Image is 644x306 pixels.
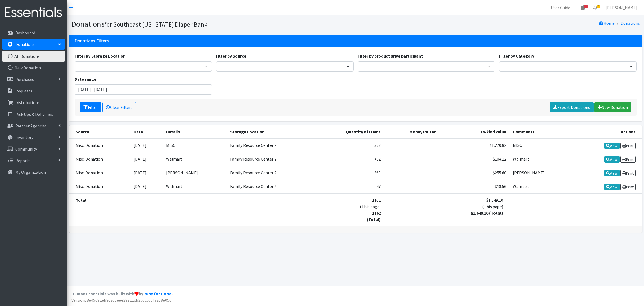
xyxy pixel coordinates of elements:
a: All Donations [2,51,65,62]
td: $1,270.82 [440,138,510,152]
a: Community [2,144,65,154]
a: View [604,184,620,190]
td: Walmart [163,152,227,166]
a: New Donation [594,102,631,112]
a: Donations [621,20,640,26]
span: 2 [597,5,600,8]
a: Print [620,184,636,190]
td: Misc. Donation [69,166,131,180]
h3: Donations Filters [75,38,109,44]
td: [PERSON_NAME] [510,166,574,180]
a: New Donation [2,62,65,73]
td: Family Resource Center 2 [227,152,315,166]
td: $18.56 [440,180,510,193]
span: 1 [584,5,588,8]
td: [DATE] [130,138,163,152]
p: Community [15,146,37,152]
a: [PERSON_NAME] [601,2,642,13]
strong: Total [76,197,86,203]
th: Comments [510,125,574,138]
small: for Southeast [US_STATE] Diaper Bank [104,20,207,28]
td: Family Resource Center 2 [227,138,315,152]
p: Inventory [15,135,33,140]
td: 47 [315,180,384,193]
td: MISC [163,138,227,152]
td: [DATE] [130,180,163,193]
h1: Donations [71,19,354,29]
th: Actions [573,125,642,138]
a: Print [620,170,636,176]
label: Filter by product drive participant [358,53,423,59]
a: User Guide [547,2,575,13]
td: Walmart [163,180,227,193]
img: HumanEssentials [2,3,65,22]
td: $1,649.10 (This page) [440,194,510,226]
td: 1162 (This page) [315,194,384,226]
strong: $1,649.10 (Total) [471,210,503,216]
button: Filter [80,102,101,112]
th: Details [163,125,227,138]
a: Donations [2,39,65,50]
a: Partner Agencies [2,120,65,131]
a: 2 [589,2,601,13]
strong: Human Essentials was built with by . [71,291,173,296]
p: Dashboard [15,30,35,35]
td: [DATE] [130,166,163,180]
td: Misc. Donation [69,152,131,166]
span: Version: 3e45d92eb9c305eee39721cb350cc05faa68e05d [71,297,171,303]
td: Family Resource Center 2 [227,166,315,180]
strong: 1162 (Total) [367,210,381,222]
td: [DATE] [130,152,163,166]
th: Quantity of Items [315,125,384,138]
a: My Organization [2,167,65,177]
label: Date range [75,76,96,82]
td: $255.60 [440,166,510,180]
a: Home [599,20,615,26]
a: 1 [577,2,589,13]
td: Family Resource Center 2 [227,180,315,193]
td: $104.12 [440,152,510,166]
a: Dashboard [2,27,65,38]
th: Storage Location [227,125,315,138]
label: Filter by Storage Location [75,53,126,59]
a: Purchases [2,74,65,85]
td: 323 [315,138,384,152]
a: View [604,143,620,149]
a: Distributions [2,97,65,108]
p: Distributions [15,100,40,105]
td: 360 [315,166,384,180]
p: Requests [15,88,32,94]
label: Filter by Source [216,53,246,59]
a: View [604,170,620,176]
th: In-kind Value [440,125,510,138]
p: Partner Agencies [15,123,47,129]
input: January 1, 2011 - December 31, 2011 [75,84,212,95]
p: Pick Ups & Deliveries [15,112,53,117]
a: Requests [2,86,65,96]
td: Walmart [510,152,574,166]
a: Print [620,156,636,163]
p: My Organization [15,169,46,175]
a: Export Donations [550,102,594,112]
p: Donations [15,42,35,47]
td: Misc. Donation [69,138,131,152]
a: Clear Filters [102,102,136,112]
td: Walmart [510,180,574,193]
td: [PERSON_NAME] [163,166,227,180]
td: Misc. Donation [69,180,131,193]
p: Reports [15,158,30,163]
a: Pick Ups & Deliveries [2,109,65,120]
p: Purchases [15,77,34,82]
label: Filter by Category [499,53,534,59]
td: 432 [315,152,384,166]
td: MISC [510,138,574,152]
a: Print [620,143,636,149]
th: Money Raised [384,125,440,138]
th: Source [69,125,131,138]
th: Date [130,125,163,138]
a: Reports [2,155,65,166]
a: View [604,156,620,163]
a: Ruby for Good [143,291,171,296]
a: Inventory [2,132,65,143]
